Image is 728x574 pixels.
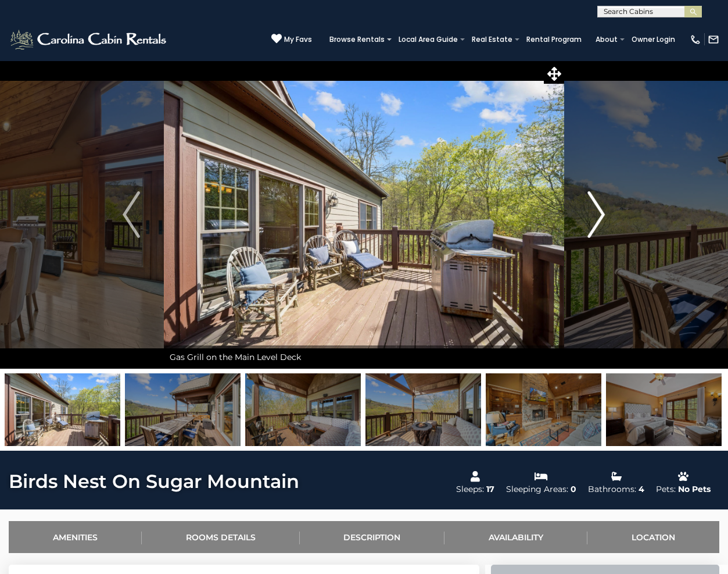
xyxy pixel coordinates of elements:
[590,31,623,48] a: About
[5,373,120,446] img: 168603414
[125,373,241,446] img: 168603413
[486,373,601,446] img: 168603398
[690,34,701,45] img: phone-regular-white.png
[564,60,629,369] button: Next
[521,31,587,48] a: Rental Program
[271,33,312,45] a: My Favs
[324,31,390,48] a: Browse Rentals
[9,28,170,51] img: White-1-2.png
[300,521,445,553] a: Description
[708,34,719,45] img: mail-regular-white.png
[142,521,300,553] a: Rooms Details
[466,31,518,48] a: Real Estate
[606,373,722,446] img: 168603420
[588,191,605,238] img: arrow
[365,373,481,446] img: 168603416
[626,31,681,48] a: Owner Login
[9,521,142,553] a: Amenities
[393,31,464,48] a: Local Area Guide
[99,60,164,369] button: Previous
[587,521,719,553] a: Location
[245,373,361,446] img: 168603415
[284,34,312,45] span: My Favs
[444,521,587,553] a: Availability
[164,345,564,369] div: Gas Grill on the Main Level Deck
[123,191,140,238] img: arrow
